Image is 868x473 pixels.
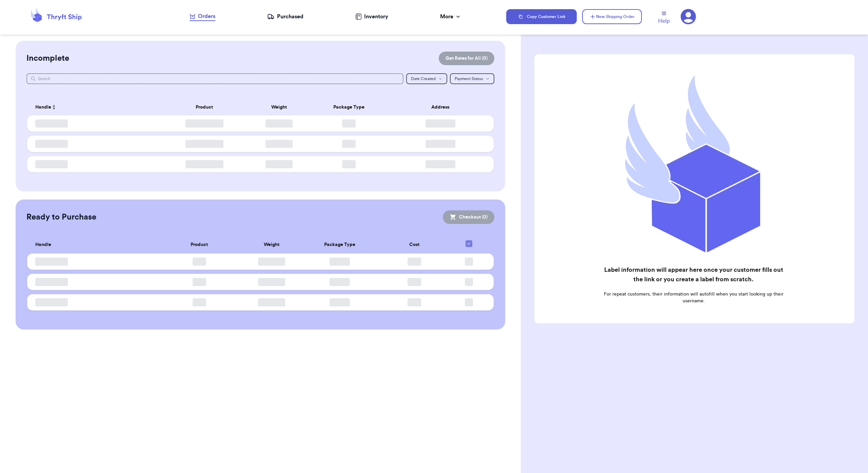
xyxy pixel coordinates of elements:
[251,99,307,115] th: Weight
[267,13,303,21] a: Purchased
[26,212,96,223] h2: Ready to Purchase
[658,17,670,25] span: Help
[391,99,494,115] th: Address
[51,103,57,111] button: Sort ascending
[355,13,388,21] a: Inventory
[190,12,215,21] a: Orders
[601,291,786,304] p: For repeat customers, their information will autofill when you start looking up their username.
[26,53,69,64] h2: Incomplete
[380,236,448,253] th: Cost
[439,52,494,65] button: Get Rates for All (0)
[582,9,642,24] button: New Shipping Order
[601,265,786,284] h2: Label information will appear here once your customer fills out the link or you create a label fr...
[307,99,391,115] th: Package Type
[35,104,51,111] span: Handle
[190,12,215,20] div: Orders
[411,77,436,81] span: Date Created
[443,210,494,224] button: Checkout (0)
[406,73,447,84] button: Date Created
[35,241,51,248] span: Handle
[440,13,461,21] div: More
[299,236,380,253] th: Package Type
[658,11,670,25] a: Help
[158,99,251,115] th: Product
[154,236,244,253] th: Product
[455,77,483,81] span: Payment Status
[506,9,577,24] button: Copy Customer Link
[450,73,494,84] button: Payment Status
[244,236,299,253] th: Weight
[26,73,403,84] input: Search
